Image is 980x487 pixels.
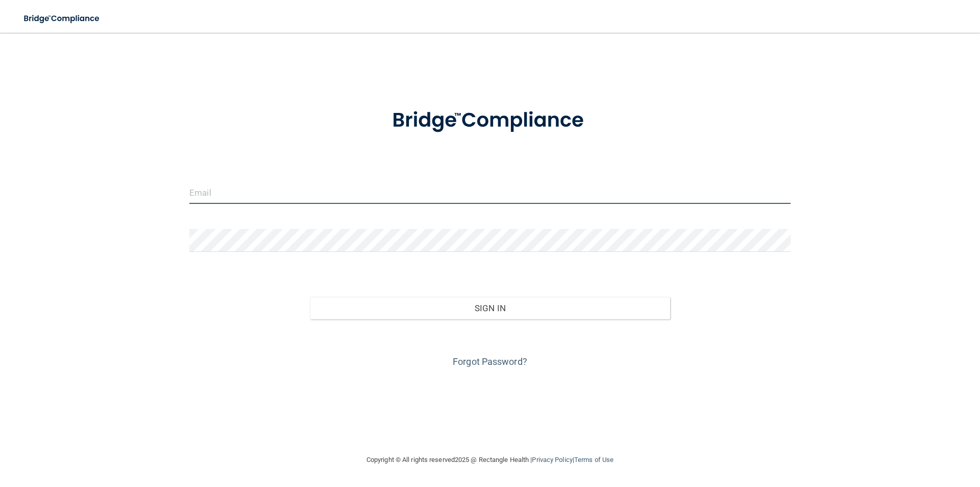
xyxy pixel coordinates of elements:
a: Forgot Password? [453,356,527,367]
img: bridge_compliance_login_screen.278c3ca4.svg [371,94,609,147]
img: bridge_compliance_login_screen.278c3ca4.svg [15,8,109,29]
div: Copyright © All rights reserved 2025 @ Rectangle Health | | [304,444,676,476]
input: Email [189,181,791,204]
a: Terms of Use [574,456,614,463]
button: Sign In [310,297,671,319]
a: Privacy Policy [532,456,572,463]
